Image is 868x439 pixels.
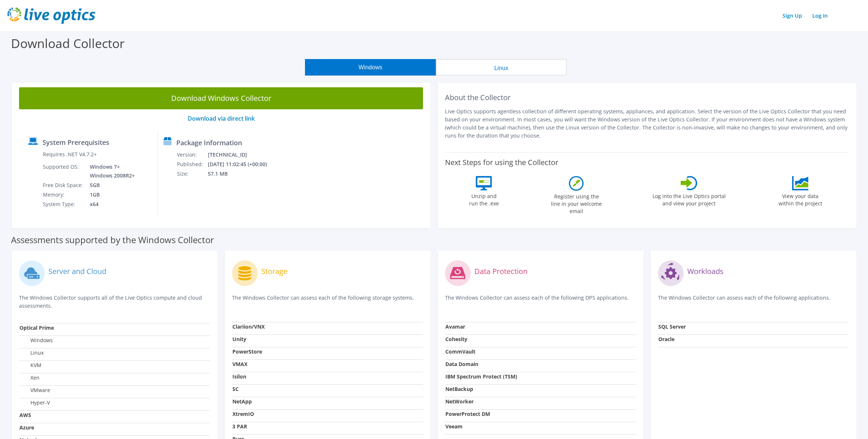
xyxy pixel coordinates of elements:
label: Next Steps for using the Collector [445,158,558,167]
label: System Prerequisites [43,139,109,146]
td: System Type: [43,200,84,209]
strong: PowerStore [232,348,262,355]
label: Xen [19,374,40,381]
strong: Isilon [232,373,246,380]
strong: Optical Prime [19,324,54,331]
td: Supported OS: [43,162,84,180]
td: [TECHNICAL_ID] [207,150,276,160]
label: Log into the Live Optics portal and view your project [652,190,726,207]
p: The Windows Collector supports all of the Live Optics compute and cloud assessments. [19,294,210,310]
label: Requires .NET V4.7.2+ [43,151,97,158]
label: Hyper-V [19,399,50,406]
a: Log In [809,10,831,21]
strong: Veeam [445,423,463,430]
p: The Windows Collector can assess each of the following storage systems. [232,294,423,309]
img: live_optics_svg.svg [7,7,95,24]
td: [DATE] 11:02:45 (+00:00) [207,160,276,169]
td: 57.1 MB [207,169,276,179]
label: Data Protection [474,268,527,275]
td: 1GB [84,190,136,200]
strong: 3 PAR [232,423,247,430]
td: Published: [177,160,207,169]
label: Unzip and run the .exe [467,190,501,207]
strong: Azure [19,424,34,431]
h2: About the Collector [445,93,849,102]
button: Linux [436,59,567,76]
strong: AWS [19,411,31,418]
strong: Clariion/VNX [232,323,265,330]
label: Package Information [176,139,242,146]
label: View your data within the project [774,190,827,207]
strong: IBM Spectrum Protect (TSM) [445,373,517,380]
strong: Unity [232,336,246,343]
label: Download Collector [11,35,125,52]
td: x64 [84,200,136,209]
a: Sign Up [779,10,806,21]
label: Storage [261,268,287,275]
label: Assessments supported by the Windows Collector [11,236,214,244]
strong: CommVault [445,348,475,355]
label: Linux [19,349,44,356]
td: 5GB [84,180,136,190]
strong: Avamar [445,323,465,330]
strong: PowerProtect DM [445,410,490,417]
a: Download via direct link [188,114,255,122]
td: Memory: [43,190,84,200]
label: VMware [19,387,50,394]
strong: Cohesity [445,336,467,343]
strong: SQL Server [658,323,686,330]
td: Free Disk Space: [43,180,84,190]
label: Server and Cloud [48,268,106,275]
td: Version: [177,150,207,160]
td: Size: [177,169,207,179]
p: Live Optics supports agentless collection of different operating systems, appliances, and applica... [445,107,849,140]
strong: SC [232,385,239,392]
label: Register using the line in your welcome email [549,191,604,215]
p: The Windows Collector can assess each of the following DPS applications. [445,294,636,309]
strong: VMAX [232,361,247,367]
strong: Data Domain [445,361,478,367]
p: The Windows Collector can assess each of the following applications. [658,294,849,309]
label: Windows [19,337,53,344]
td: Windows 7+ Windows 2008R2+ [84,162,136,180]
strong: NetApp [232,398,252,405]
strong: XtremIO [232,410,254,417]
a: Download Windows Collector [19,87,423,109]
button: Windows [305,59,436,76]
strong: Oracle [658,336,674,343]
strong: NetWorker [445,398,474,405]
label: Workloads [687,268,724,275]
label: KVM [19,362,41,369]
strong: NetBackup [445,385,473,392]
